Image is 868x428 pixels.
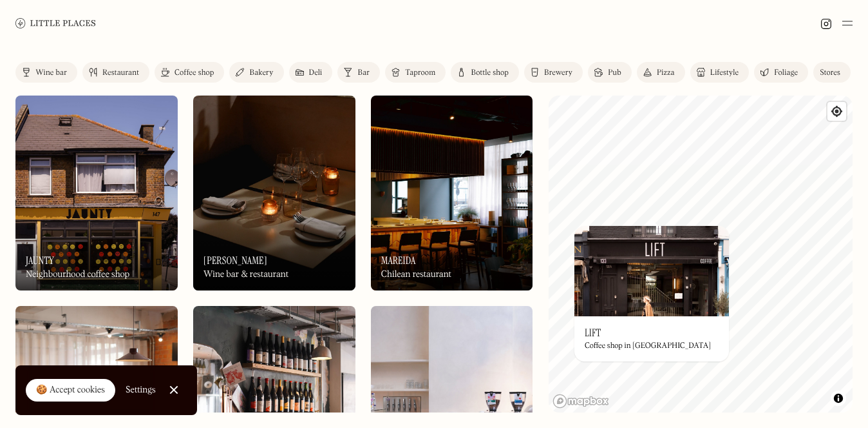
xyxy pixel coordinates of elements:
a: LunaLuna[PERSON_NAME]Wine bar & restaurant [193,96,355,290]
a: Bottle shop [451,62,519,83]
span: Toggle attribution [835,391,842,405]
button: Find my location [827,102,846,121]
a: Foliage [754,62,808,83]
a: 🍪 Accept cookies [26,379,115,402]
div: Neighbourhood coffee shop [26,269,129,280]
h3: Mareida [381,254,416,267]
a: Wine bar [15,62,77,83]
h3: Lift [585,327,601,339]
a: Pub [588,62,632,83]
div: Lifestyle [710,69,739,77]
a: Bakery [229,62,283,83]
a: Coffee shop [155,62,224,83]
div: Bar [357,69,370,77]
div: Stores [820,69,840,77]
a: LiftLiftLiftCoffee shop in [GEOGRAPHIC_DATA] [574,226,729,362]
div: Settings [126,385,156,394]
div: Pub [608,69,621,77]
div: Bakery [249,69,273,77]
h3: Jaunty [26,254,54,267]
div: Wine bar [35,69,67,77]
h3: [PERSON_NAME] [203,254,267,267]
div: Coffee shop [175,69,214,77]
div: Wine bar & restaurant [203,269,288,280]
div: Chilean restaurant [381,269,451,280]
canvas: Map [549,96,853,413]
img: Mareida [371,96,533,290]
a: Taproom [385,62,446,83]
a: MareidaMareidaMareidaChilean restaurant [371,96,533,290]
div: Coffee shop in [GEOGRAPHIC_DATA] [585,341,711,351]
div: Bottle shop [471,69,509,77]
div: Foliage [774,69,798,77]
img: Luna [193,96,355,290]
a: Pizza [637,62,685,83]
div: Restaurant [102,69,139,77]
div: 🍪 Accept cookies [36,384,105,397]
a: Stores [813,62,851,83]
div: Close Cookie Popup [173,390,174,391]
button: Toggle attribution [831,391,846,406]
div: Taproom [405,69,435,77]
a: Brewery [524,62,583,83]
a: Bar [337,62,380,83]
a: Restaurant [82,62,149,83]
a: Settings [126,376,156,405]
img: Jaunty [15,96,178,290]
a: Mapbox homepage [552,394,609,409]
img: Lift [574,226,729,316]
div: Pizza [657,69,675,77]
div: Brewery [544,69,572,77]
div: Deli [309,69,323,77]
a: Close Cookie Popup [161,377,187,403]
a: Deli [289,62,333,83]
a: Lifestyle [690,62,749,83]
a: JauntyJauntyJauntyNeighbourhood coffee shop [15,96,178,290]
